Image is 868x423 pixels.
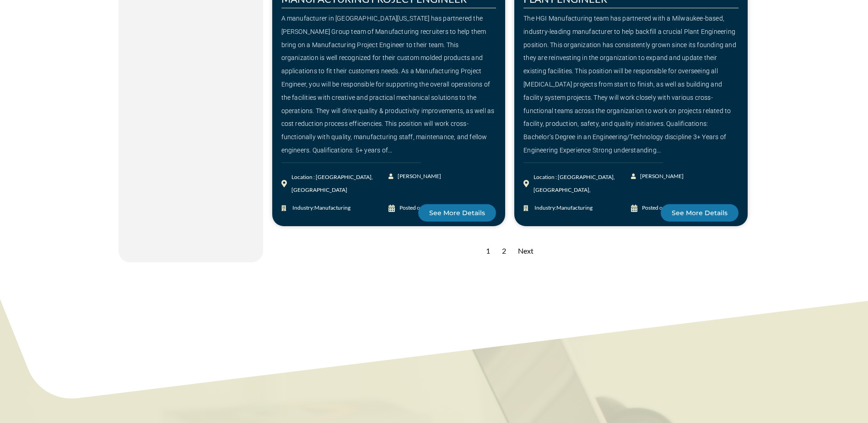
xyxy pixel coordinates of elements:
[429,210,485,216] span: See More Details
[513,240,538,262] div: Next
[291,171,389,197] div: Location : [GEOGRAPHIC_DATA], [GEOGRAPHIC_DATA]
[672,210,728,216] span: See More Details
[631,170,685,183] a: [PERSON_NAME]
[481,240,495,262] div: 1
[661,204,739,222] a: See More Details
[395,170,441,183] span: [PERSON_NAME]
[534,171,631,197] div: Location : [GEOGRAPHIC_DATA], [GEOGRAPHIC_DATA],
[523,12,739,157] div: The HGI Manufacturing team has partnered with a Milwaukee-based, industry-leading manufacturer to...
[638,170,684,183] span: [PERSON_NAME]
[418,204,496,222] a: See More Details
[388,170,442,183] a: [PERSON_NAME]
[497,240,511,262] div: 2
[281,12,496,157] div: A manufacturer in [GEOGRAPHIC_DATA][US_STATE] has partnered the [PERSON_NAME] Group team of Manuf...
